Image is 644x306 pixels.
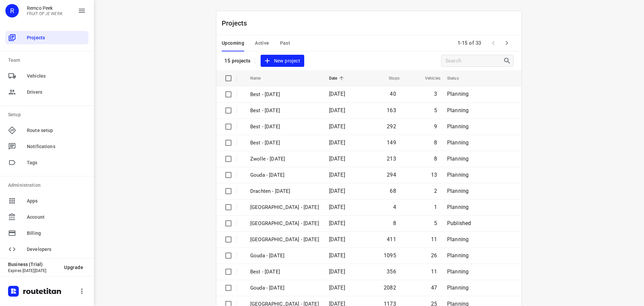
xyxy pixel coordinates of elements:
span: Planning [447,172,469,178]
span: [DATE] [329,220,345,226]
span: 13 [431,172,437,178]
span: 292 [387,123,396,130]
p: Antwerpen - Thursday [250,204,319,211]
span: [DATE] [329,252,345,259]
p: Drachten - Thursday [250,187,319,195]
span: Upcoming [222,39,244,47]
span: [DATE] [329,139,345,146]
span: 8 [393,220,396,226]
span: Vehicles [416,74,440,82]
span: 5 [434,107,437,114]
span: [DATE] [329,285,345,291]
p: 15 projects [224,58,251,64]
span: Planning [447,204,469,210]
input: Search projects [445,56,503,66]
span: Planning [447,188,469,194]
div: Projects [5,31,89,44]
span: 9 [434,123,437,130]
span: 8 [434,139,437,146]
span: Planning [447,252,469,259]
span: 411 [387,236,396,243]
div: Tags [5,156,89,169]
span: 5 [434,220,437,226]
span: 213 [387,156,396,162]
button: New project [261,55,304,67]
span: [DATE] [329,236,345,243]
div: R [5,4,19,17]
p: Business (Trial) [8,262,59,267]
span: 163 [387,107,396,114]
span: 3 [434,91,437,97]
span: [DATE] [329,107,345,114]
p: Team [8,57,89,64]
span: Published [447,220,471,226]
span: Vehicles [27,73,86,80]
span: [DATE] [329,123,345,130]
span: Route setup [27,127,86,134]
span: Billing [27,230,86,237]
p: FRUIT OP JE WERK [27,11,63,16]
div: Vehicles [5,69,89,83]
span: Planning [447,268,469,275]
div: Billing [5,226,89,240]
span: 11 [431,236,437,243]
span: [DATE] [329,91,345,97]
span: Upgrade [64,265,83,270]
span: Developers [27,246,86,253]
span: 2 [434,188,437,194]
div: Route setup [5,124,89,137]
span: [DATE] [329,204,345,210]
p: Expires [DATE][DATE] [8,268,59,273]
p: Best - Thursday [250,268,319,276]
span: Planning [447,156,469,162]
div: Developers [5,243,89,256]
p: Best - Friday [250,139,319,147]
p: Zwolle - Thursday [250,236,319,244]
span: [DATE] [329,188,345,194]
span: Next Page [500,36,514,50]
span: Planning [447,139,469,146]
span: New project [265,57,300,65]
span: 356 [387,268,396,275]
span: Date [329,74,346,82]
span: 1-15 of 33 [455,36,484,50]
span: 294 [387,172,396,178]
p: Best - Friday [250,91,319,98]
span: Stops [380,74,399,82]
span: Active [255,39,269,47]
span: [DATE] [329,268,345,275]
div: Drivers [5,85,89,99]
span: [DATE] [329,156,345,162]
span: Planning [447,107,469,114]
span: Planning [447,123,469,130]
span: 2082 [384,285,396,291]
span: Account [27,214,86,221]
span: Planning [447,91,469,97]
span: Planning [447,285,469,291]
p: Administration [8,182,89,189]
span: 1095 [384,252,396,259]
p: Projects [222,18,253,28]
span: 40 [390,91,396,97]
div: Account [5,210,89,224]
span: 26 [431,252,437,259]
span: Status [447,74,468,82]
p: Gouda - Wednesday [250,284,319,292]
p: Gouda - Thursday [250,252,319,260]
span: Tags [27,159,86,166]
span: 47 [431,285,437,291]
span: 149 [387,139,396,146]
span: 11 [431,268,437,275]
span: 68 [390,188,396,194]
p: Setup [8,111,89,118]
span: Projects [27,34,86,41]
div: Notifications [5,140,89,153]
span: 4 [393,204,396,210]
button: Upgrade [59,261,89,273]
span: 1 [434,204,437,210]
span: [DATE] [329,172,345,178]
span: Planning [447,236,469,243]
span: Past [280,39,290,47]
p: Remco Peek [27,5,63,11]
p: Gemeente Rotterdam - Thursday [250,220,319,227]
